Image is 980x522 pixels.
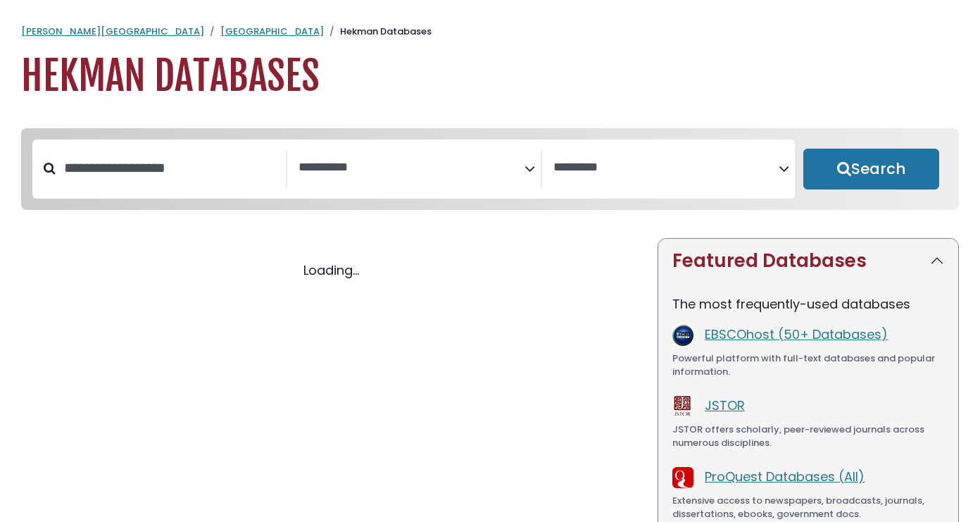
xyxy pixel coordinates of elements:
li: Hekman Databases [324,25,432,39]
a: JSTOR [705,397,745,414]
div: Loading... [21,261,641,280]
div: Powerful platform with full-text databases and popular information. [672,352,944,379]
a: [GEOGRAPHIC_DATA] [220,25,324,38]
nav: breadcrumb [21,25,959,39]
p: The most frequently-used databases [672,294,944,313]
textarea: Search [299,161,524,175]
input: Search database by title or keyword [56,156,286,180]
button: Submit for Search Results [803,149,939,189]
h1: Hekman Databases [21,53,959,100]
a: EBSCOhost (50+ Databases) [705,325,888,343]
nav: Search filters [21,128,959,210]
a: [PERSON_NAME][GEOGRAPHIC_DATA] [21,25,204,38]
div: JSTOR offers scholarly, peer-reviewed journals across numerous disciplines. [672,423,944,450]
textarea: Search [553,161,779,175]
a: ProQuest Databases (All) [705,468,865,485]
button: Featured Databases [658,239,958,283]
div: Extensive access to newspapers, broadcasts, journals, dissertations, ebooks, government docs. [672,494,944,521]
